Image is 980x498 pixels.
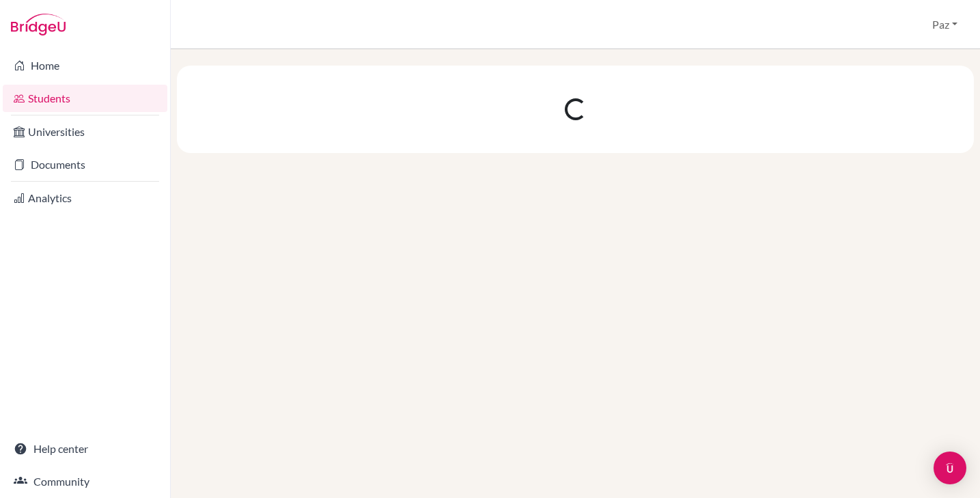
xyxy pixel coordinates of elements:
[926,12,964,38] button: Paz
[934,452,966,484] div: Open Intercom Messenger
[3,85,167,112] a: Students
[3,52,167,79] a: Home
[3,184,167,212] a: Analytics
[3,151,167,178] a: Documents
[3,468,167,495] a: Community
[11,14,66,36] img: Bridge-U
[3,435,167,462] a: Help center
[3,118,167,146] a: Universities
